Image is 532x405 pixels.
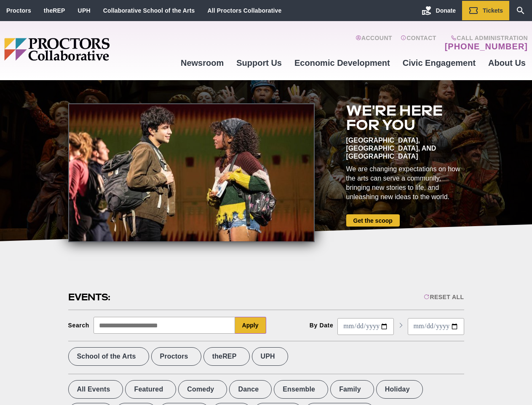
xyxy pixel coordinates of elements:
a: Economic Development [288,51,396,74]
label: Proctors [151,347,201,366]
a: Search [509,1,532,20]
a: Proctors [6,7,31,14]
a: Civic Engagement [396,51,482,74]
div: [GEOGRAPHIC_DATA], [GEOGRAPHIC_DATA], and [GEOGRAPHIC_DATA] [346,136,464,160]
a: Support Us [230,51,288,74]
span: Donate [436,7,456,14]
label: All Events [68,380,123,399]
label: theREP [203,347,250,366]
a: Contact [401,35,436,51]
div: Search [68,322,90,329]
label: Dance [229,380,272,399]
label: Ensemble [274,380,328,399]
button: Apply [235,317,266,334]
a: Donate [415,1,462,20]
a: Collaborative School of the Arts [103,7,195,14]
label: Featured [125,380,176,399]
a: Get the scoop [346,214,400,227]
a: UPH [78,7,91,14]
a: All Proctors Collaborative [207,7,281,14]
label: Family [330,380,374,399]
a: About Us [482,51,532,74]
h2: Events: [68,291,112,304]
a: Tickets [462,1,509,20]
div: By Date [310,322,334,329]
span: Call Administration [442,35,528,41]
a: Account [356,35,392,51]
label: School of the Arts [68,347,149,366]
a: [PHONE_NUMBER] [445,41,528,51]
a: Newsroom [174,51,230,74]
label: Holiday [376,380,423,399]
div: We are changing expectations on how the arts can serve a community, bringing new stories to life,... [346,165,464,202]
a: theREP [44,7,65,14]
h2: We're here for you [346,103,464,132]
label: UPH [252,347,288,366]
img: Proctors logo [4,38,174,61]
div: Reset All [424,294,464,300]
span: Tickets [483,7,503,14]
label: Comedy [178,380,227,399]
